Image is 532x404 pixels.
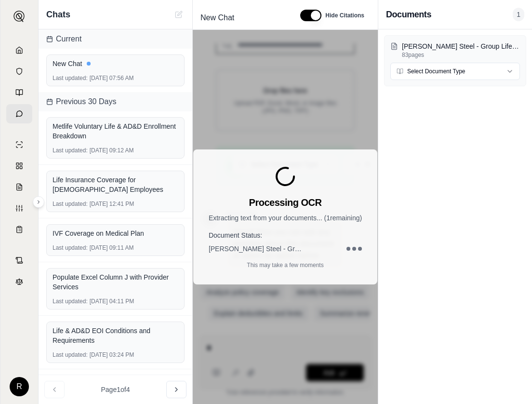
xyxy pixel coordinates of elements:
h3: Processing OCR [249,196,322,209]
button: Expand sidebar [33,196,44,208]
a: Coverage Table [6,220,32,239]
span: 1 [513,8,524,21]
div: [DATE] 12:41 PM [53,200,178,208]
div: Metlife Voluntary Life & AD&D Enrollment Breakdown [53,121,178,141]
div: [DATE] 07:56 AM [53,74,178,82]
a: Documents Vault [6,62,32,81]
button: Expand sidebar [10,7,29,26]
span: Last updated: [53,74,88,82]
div: New Chat [53,59,178,68]
span: Page 1 of 4 [101,385,130,394]
p: Haberle Steel - Group Life Welcome Kit.pdf [402,41,520,51]
h3: Documents [386,8,431,21]
div: Edit Title [197,10,289,26]
p: This may take a few moments [247,261,323,269]
span: Last updated: [53,244,88,252]
h4: Document Status: [209,230,362,240]
span: Last updated: [53,351,88,359]
span: Hide Citations [325,12,364,19]
div: Life Insurance Coverage for [DEMOGRAPHIC_DATA] Employees [53,175,178,194]
span: [PERSON_NAME] Steel - Group Life Welcome Kit.pdf [209,244,305,254]
div: Current [39,29,192,49]
span: Last updated: [53,147,88,154]
div: Life & AD&D EOI Conditions and Requirements [53,326,178,345]
a: Claim Coverage [6,177,32,197]
div: Previous 30 Days [39,92,192,111]
div: [DATE] 09:12 AM [53,147,178,154]
a: Contract Analysis [6,251,32,270]
a: Single Policy [6,135,32,154]
button: [PERSON_NAME] Steel - Group Life Welcome Kit.pdf83pages [390,41,520,59]
div: [DATE] 03:24 PM [53,351,178,359]
div: R [10,377,29,396]
a: Policy Comparisons [6,156,32,175]
div: Populate Excel Column J with Provider Services [53,272,178,292]
div: [DATE] 09:11 AM [53,244,178,252]
p: 83 pages [402,51,520,59]
span: New Chat [197,10,238,26]
a: Prompt Library [6,83,32,102]
span: Last updated: [53,297,88,305]
button: Cannot create new chat while OCR is processing [173,9,185,20]
a: Home [6,40,32,60]
span: Chats [46,8,70,21]
a: Legal Search Engine [6,272,32,291]
span: Last updated: [53,200,88,208]
a: Custom Report [6,199,32,218]
div: IVF Coverage on Medical Plan [53,229,178,238]
a: Chat [6,104,32,123]
img: Expand sidebar [13,11,25,22]
p: Extracting text from your documents... ( 1 remaining) [209,213,362,223]
div: [DATE] 04:11 PM [53,297,178,305]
